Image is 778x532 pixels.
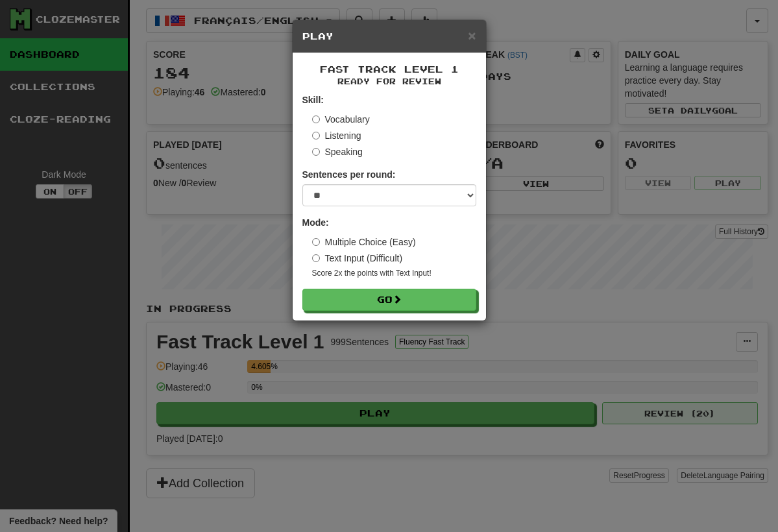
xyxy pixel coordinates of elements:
[302,76,476,87] small: Ready for Review
[312,148,320,156] input: Speaking
[320,64,459,75] span: Fast Track Level 1
[312,145,363,158] label: Speaking
[302,95,324,105] strong: Skill:
[312,129,361,142] label: Listening
[312,113,370,126] label: Vocabulary
[312,254,320,262] input: Text Input (Difficult)
[312,236,416,248] label: Multiple Choice (Easy)
[302,168,396,181] label: Sentences per round:
[302,30,476,43] h5: Play
[312,238,320,246] input: Multiple Choice (Easy)
[312,132,320,139] input: Listening
[312,268,476,279] small: Score 2x the points with Text Input !
[302,289,476,311] button: Go
[312,252,403,265] label: Text Input (Difficult)
[302,217,329,228] strong: Mode:
[312,115,320,123] input: Vocabulary
[468,28,476,43] span: ×
[468,29,476,42] button: Close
